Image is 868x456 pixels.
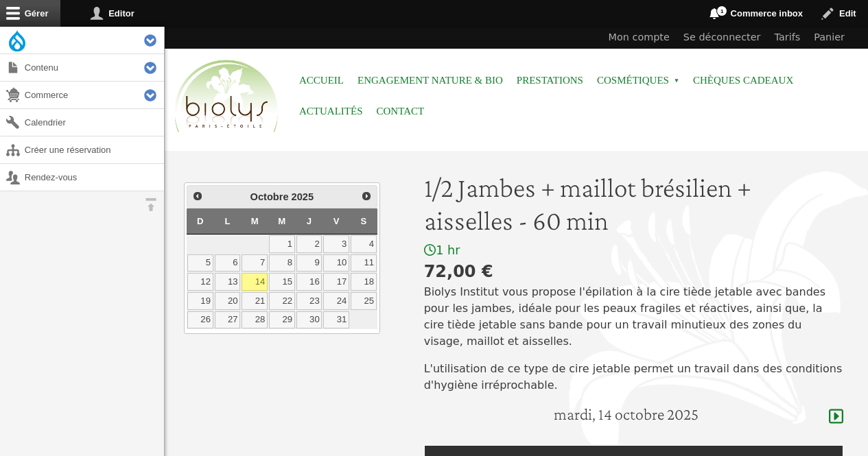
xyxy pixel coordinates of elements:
a: 28 [242,311,268,329]
a: 18 [351,273,377,291]
span: » [674,78,679,84]
a: Précédent [189,187,207,205]
a: 7 [242,254,268,272]
span: Octobre [250,191,289,202]
a: 3 [323,235,349,253]
a: 19 [187,292,213,310]
a: 23 [296,292,322,310]
a: 30 [296,311,322,329]
a: 29 [269,311,295,329]
a: 21 [242,292,268,310]
a: Prestations [517,65,583,96]
span: Samedi [361,216,367,226]
div: 72,00 € [424,259,843,284]
h1: 1/2 Jambes + maillot brésilien + aisselles - 60 min [424,171,843,237]
a: 16 [296,273,322,291]
a: 9 [296,254,322,272]
a: 5 [187,254,213,272]
a: Mon compte [602,27,677,49]
a: 2 [296,235,322,253]
span: Jeudi [307,216,312,226]
span: Cosmétiques [597,65,679,96]
a: Accueil [299,65,344,96]
p: L'utilisation de ce type de cire jetable permet un travail dans des conditions d'hygiène irréproc... [424,361,843,394]
span: Dimanche [197,216,204,226]
a: 1 [269,235,295,253]
a: Actualités [299,96,363,127]
a: 31 [323,311,349,329]
a: Se déconnecter [677,27,768,49]
img: Accueil [172,58,281,136]
a: 20 [215,292,241,310]
span: Lundi [224,216,230,226]
span: Vendredi [333,216,340,226]
span: Mercredi [278,216,285,226]
a: 12 [187,273,213,291]
a: 17 [323,273,349,291]
a: 14 [242,273,268,291]
a: Contact [377,96,425,127]
a: 13 [215,273,241,291]
a: Suivant [357,187,375,205]
a: 10 [323,254,349,272]
a: Chèques cadeaux [693,65,793,96]
a: Panier [807,27,852,49]
a: Tarifs [768,27,808,49]
a: 27 [215,311,241,329]
span: 2025 [292,191,314,202]
h4: mardi, 14 octobre 2025 [554,405,699,424]
span: Suivant [361,191,372,202]
a: 6 [215,254,241,272]
a: 26 [187,311,213,329]
span: 1 [716,5,727,16]
p: Biolys Institut vous propose l'épilation à la cire tiède jetable avec bandes pour les jambes, idé... [424,284,843,350]
span: Mardi [251,216,259,226]
span: Précédent [192,191,203,202]
a: 4 [351,235,377,253]
button: Orientation horizontale [137,191,164,218]
a: 11 [351,254,377,272]
a: 25 [351,292,377,310]
a: 8 [269,254,295,272]
a: Engagement Nature & Bio [357,65,503,96]
a: 24 [323,292,349,310]
a: 15 [269,273,295,291]
div: 1 hr [424,243,843,259]
a: 22 [269,292,295,310]
header: Entête du site [165,27,868,144]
